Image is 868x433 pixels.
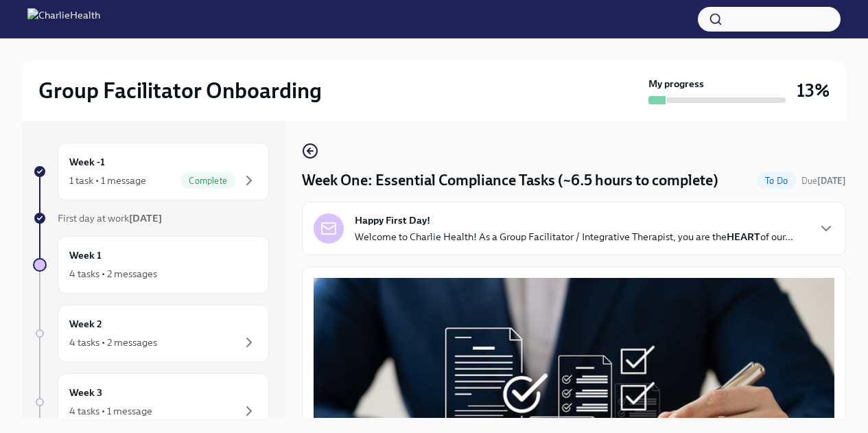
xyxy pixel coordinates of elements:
[302,170,718,191] h4: Week One: Essential Compliance Tasks (~6.5 hours to complete)
[69,316,102,331] h6: Week 2
[69,174,146,187] div: 1 task • 1 message
[69,404,152,418] div: 4 tasks • 1 message
[69,336,157,349] div: 4 tasks • 2 messages
[69,267,157,281] div: 4 tasks • 2 messages
[33,143,269,200] a: Week -11 task • 1 messageComplete
[69,385,102,400] h6: Week 3
[797,78,830,103] h3: 13%
[817,176,846,186] strong: [DATE]
[33,373,269,431] a: Week 34 tasks • 1 message
[33,211,269,225] a: First day at work[DATE]
[801,176,846,186] span: Due
[33,305,269,362] a: Week 24 tasks • 2 messages
[69,248,102,263] h6: Week 1
[69,154,105,169] h6: Week -1
[129,212,162,224] strong: [DATE]
[355,230,793,244] p: Welcome to Charlie Health! As a Group Facilitator / Integrative Therapist, you are the of our...
[180,176,235,186] span: Complete
[648,77,704,91] strong: My progress
[757,176,796,186] span: To Do
[727,231,760,243] strong: HEART
[355,213,430,227] strong: Happy First Day!
[38,77,322,104] h2: Group Facilitator Onboarding
[58,212,162,224] span: First day at work
[33,236,269,294] a: Week 14 tasks • 2 messages
[801,174,846,187] span: September 1st, 2025 10:00
[27,8,100,30] img: CharlieHealth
